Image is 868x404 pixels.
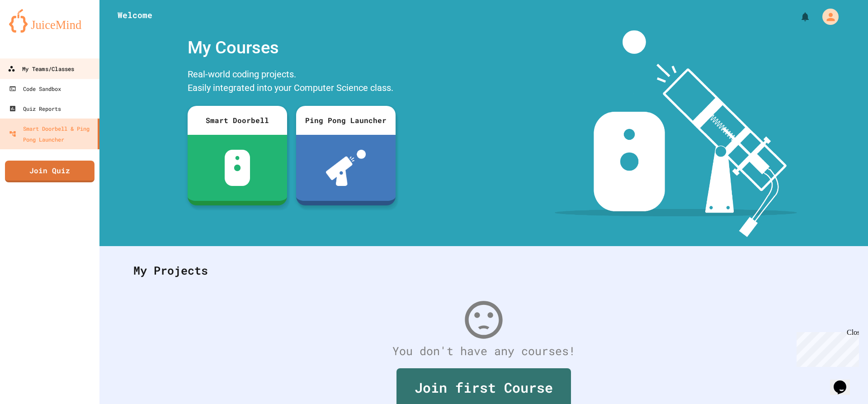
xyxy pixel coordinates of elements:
div: Code Sandbox [9,83,61,94]
img: sdb-white.svg [225,150,250,186]
div: Smart Doorbell [188,106,287,135]
img: banner-image-my-projects.png [555,30,797,237]
div: Chat with us now!Close [4,4,62,57]
iframe: chat widget [793,328,859,367]
div: My Account [813,6,841,27]
a: Join Quiz [5,161,94,182]
div: My Teams/Classes [8,63,74,75]
img: logo-orange.svg [9,9,90,33]
div: Quiz Reports [9,103,61,114]
div: My Courses [183,30,400,65]
img: ppl-with-ball.png [326,150,366,186]
div: You don't have any courses! [124,342,843,360]
div: Real-world coding projects. Easily integrated into your Computer Science class. [183,65,400,99]
div: My Projects [124,253,843,288]
iframe: chat widget [830,368,859,395]
div: Ping Pong Launcher [296,106,396,135]
div: My Notifications [783,9,813,24]
div: Smart Doorbell & Ping Pong Launcher [9,123,94,145]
